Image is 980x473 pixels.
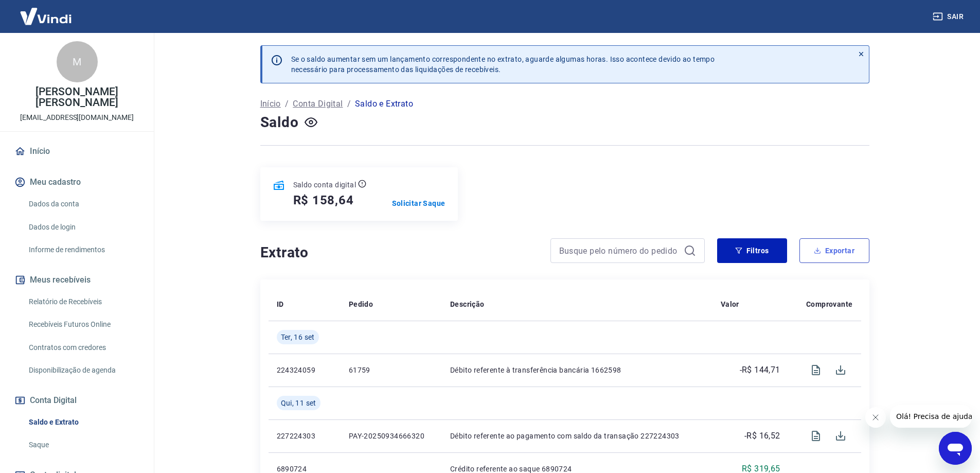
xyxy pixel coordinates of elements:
[25,194,141,215] a: Dados da conta
[285,98,289,110] p: /
[6,7,86,15] span: Olá! Precisa de ajuda?
[25,360,141,381] a: Disponibilização de agenda
[806,299,852,309] p: Comprovante
[25,434,141,456] a: Saque
[8,86,146,108] p: [PERSON_NAME] [PERSON_NAME]
[12,269,141,291] button: Meus recebíveis
[939,432,972,465] iframe: Botão para abrir a janela de mensagens
[12,140,141,163] a: Início
[349,299,373,309] p: Pedido
[804,358,828,382] span: Visualizar
[260,112,299,133] h4: Saldo
[799,238,869,263] button: Exportar
[293,180,357,190] p: Saldo conta digital
[25,314,141,335] a: Recebíveis Futuros Online
[717,238,787,263] button: Filtros
[291,54,715,75] p: Se o saldo aumentar sem um lançamento correspondente no extrato, aguarde algumas horas. Isso acon...
[392,198,446,208] a: Solicitar Saque
[559,243,680,258] input: Busque pelo número do pedido
[277,365,332,375] p: 224324059
[744,430,780,442] p: -R$ 16,52
[260,242,538,263] h4: Extrato
[828,358,853,382] span: Download
[450,365,704,375] p: Débito referente à transferência bancária 1662598
[349,365,434,375] p: 61759
[12,389,141,412] button: Conta Digital
[277,431,332,441] p: 227224303
[931,7,968,26] button: Sair
[347,98,351,110] p: /
[293,192,354,208] h5: R$ 158,64
[450,299,485,309] p: Descrição
[25,217,141,238] a: Dados de login
[25,412,141,433] a: Saldo e Extrato
[740,364,780,376] p: -R$ 144,71
[355,98,413,110] p: Saldo e Extrato
[12,1,79,32] img: Vindi
[293,98,343,110] a: Conta Digital
[865,407,886,428] iframe: Fechar mensagem
[349,431,434,441] p: PAY-20250934666320
[281,398,316,408] span: Qui, 11 set
[25,337,141,358] a: Contratos com credores
[25,291,141,312] a: Relatório de Recebíveis
[57,41,98,82] div: M
[260,98,281,110] a: Início
[721,299,739,309] p: Valor
[450,431,704,441] p: Débito referente ao pagamento com saldo da transação 227224303
[281,332,315,342] span: Ter, 16 set
[20,112,134,123] p: [EMAIL_ADDRESS][DOMAIN_NAME]
[890,405,972,428] iframe: Mensagem da empresa
[804,424,828,448] span: Visualizar
[12,171,141,194] button: Meu cadastro
[277,299,284,309] p: ID
[828,424,853,448] span: Download
[25,239,141,260] a: Informe de rendimentos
